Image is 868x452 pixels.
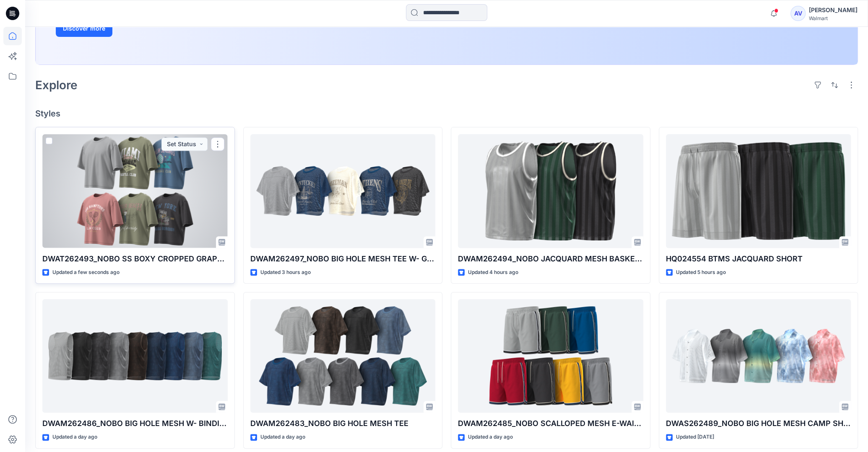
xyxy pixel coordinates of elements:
[809,5,858,15] div: [PERSON_NAME]
[458,253,643,265] p: DWAM262494_NOBO JACQUARD MESH BASKETBALL TANK W- RIB
[809,15,858,21] div: Walmart
[52,433,97,442] p: Updated a day ago
[35,108,858,119] h4: Styles
[250,134,436,248] a: DWAM262497_NOBO BIG HOLE MESH TEE W- GRAPHIC
[42,253,228,265] p: DWAT262493_NOBO SS BOXY CROPPED GRAPHIC TEE
[42,299,228,413] a: DWAM262486_NOBO BIG HOLE MESH W- BINDING
[42,418,228,429] p: DWAM262486_NOBO BIG HOLE MESH W- BINDING
[260,433,305,442] p: Updated a day ago
[458,299,643,413] a: DWAM262485_NOBO SCALLOPED MESH E-WAIST SHORT
[666,253,851,265] p: HQ024554 BTMS JACQUARD SHORT
[35,78,78,92] h2: Explore
[468,433,513,442] p: Updated a day ago
[666,134,851,248] a: HQ024554 BTMS JACQUARD SHORT
[260,268,311,277] p: Updated 3 hours ago
[52,268,120,277] p: Updated a few seconds ago
[42,134,228,248] a: DWAT262493_NOBO SS BOXY CROPPED GRAPHIC TEE
[468,268,518,277] p: Updated 4 hours ago
[666,299,851,413] a: DWAS262489_NOBO BIG HOLE MESH CAMP SHIRT
[666,418,851,429] p: DWAS262489_NOBO BIG HOLE MESH CAMP SHIRT
[790,6,806,21] div: AV
[676,268,726,277] p: Updated 5 hours ago
[56,20,112,37] button: Discover more
[250,253,436,265] p: DWAM262497_NOBO BIG HOLE MESH TEE W- GRAPHIC
[458,418,643,429] p: DWAM262485_NOBO SCALLOPED MESH E-WAIST SHORT
[458,134,643,248] a: DWAM262494_NOBO JACQUARD MESH BASKETBALL TANK W- RIB
[676,433,714,442] p: Updated [DATE]
[250,418,436,429] p: DWAM262483_NOBO BIG HOLE MESH TEE
[250,299,436,413] a: DWAM262483_NOBO BIG HOLE MESH TEE
[56,20,244,37] a: Discover more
